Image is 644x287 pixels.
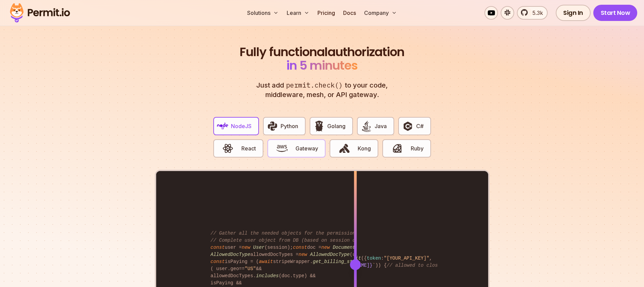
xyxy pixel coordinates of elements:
span: Kong [358,144,371,152]
span: 5.3k [528,9,543,17]
span: Document [333,245,355,250]
span: new [299,252,307,257]
span: permit.check() [284,80,345,90]
span: Golang [327,122,345,130]
span: AllowedDocType [211,252,251,257]
span: Ruby [411,144,424,152]
span: new [321,245,330,250]
img: Java [361,120,372,132]
a: 5.3k [517,6,548,20]
span: in 5 minutes [286,57,358,74]
img: Ruby [391,143,403,154]
img: React [222,143,234,154]
span: Python [281,122,298,130]
span: "US" [245,266,256,271]
span: const [211,245,225,250]
span: // Complete user object from DB (based on session object, only 3 DB queries...) [211,238,435,243]
p: Just add to your code, middleware, mesh, or API gateway. [249,80,395,99]
span: Fully functional [240,45,328,59]
img: Gateway [276,143,288,154]
button: Company [361,6,400,20]
span: React [241,144,256,152]
span: const [293,245,307,250]
span: token [367,256,381,261]
span: AllowedDocType [310,252,350,257]
span: // allowed to close issue [387,263,458,268]
span: Java [375,122,387,130]
span: geo [231,266,239,271]
span: new [242,245,250,250]
a: Start Now [593,5,638,21]
img: Permit logo [7,1,73,24]
span: includes [256,273,279,279]
span: type [293,273,304,279]
button: Learn [284,6,312,20]
span: // Gather all the needed objects for the permission check [211,231,373,236]
span: "[YOUR_API_KEY]" [384,256,429,261]
h2: authorization [238,45,406,72]
span: C# [416,122,424,130]
img: Kong [339,143,350,154]
img: NodeJS [217,120,229,132]
span: Gateway [295,144,318,152]
span: const [211,259,225,264]
a: Pricing [315,6,338,20]
a: Sign In [556,5,591,21]
img: Golang [313,120,325,132]
button: Solutions [244,6,281,20]
span: User [253,245,265,250]
img: Python [267,120,278,132]
span: get_billing_status [313,259,364,264]
span: NodeJS [231,122,252,130]
img: C# [402,120,413,132]
a: Docs [340,6,359,20]
span: await [259,259,273,264]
